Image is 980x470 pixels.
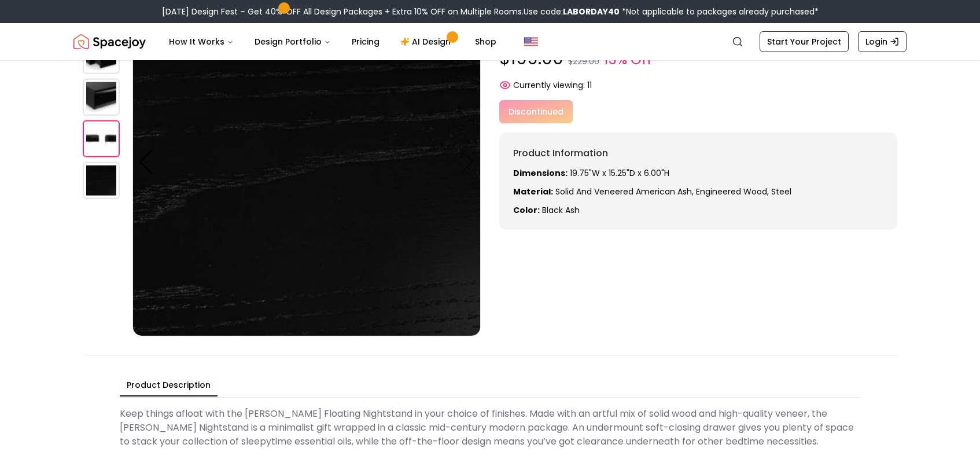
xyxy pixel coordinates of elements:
[513,204,540,216] strong: Color:
[760,31,849,52] a: Start Your Project
[73,23,907,60] nav: Global
[120,374,218,396] button: Product Description
[513,167,568,179] strong: Dimensions:
[568,56,599,67] small: $229.00
[542,204,580,216] span: black ash
[83,37,120,74] img: https://storage.googleapis.com/spacejoy-main/assets/60153de9db8958001c77fec1/product_4_7eimd3he81g7
[245,30,340,53] button: Design Portfolio
[513,79,585,91] span: Currently viewing:
[83,79,120,116] img: https://storage.googleapis.com/spacejoy-main/assets/60153de9db8958001c77fec1/product_5_c3dioialgln
[120,402,860,453] div: Keep things afloat with the [PERSON_NAME] Floating Nightstand in your choice of finishes. Made wi...
[620,6,819,17] span: *Not applicable to packages already purchased*
[342,30,389,53] a: Pricing
[513,146,883,160] h6: Product Information
[563,6,620,17] b: LABORDAY40
[858,31,907,52] a: Login
[162,6,819,17] div: [DATE] Design Fest – Get 40% OFF All Design Packages + Extra 10% OFF on Multiple Rooms.
[466,30,506,53] a: Shop
[524,6,620,17] span: Use code:
[555,186,791,197] span: Solid and veneered American Ash, engineered wood, steel
[524,35,538,49] img: United States
[513,167,883,179] p: 19.75"W x 15.25"D x 6.00"H
[83,162,120,199] img: https://storage.googleapis.com/spacejoy-main/assets/60153de9db8958001c77fec1/product_7_j4jpc95le7k
[513,186,553,197] strong: Material:
[160,30,506,53] nav: Main
[499,48,897,70] p: $199.00
[73,30,146,53] img: Spacejoy Logo
[587,79,592,91] span: 11
[83,120,120,157] img: https://storage.googleapis.com/spacejoy-main/assets/60153de9db8958001c77fec1/product_6_p1g7cijmi6f9
[391,30,463,53] a: AI Design
[160,30,243,53] button: How It Works
[73,30,146,53] a: Spacejoy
